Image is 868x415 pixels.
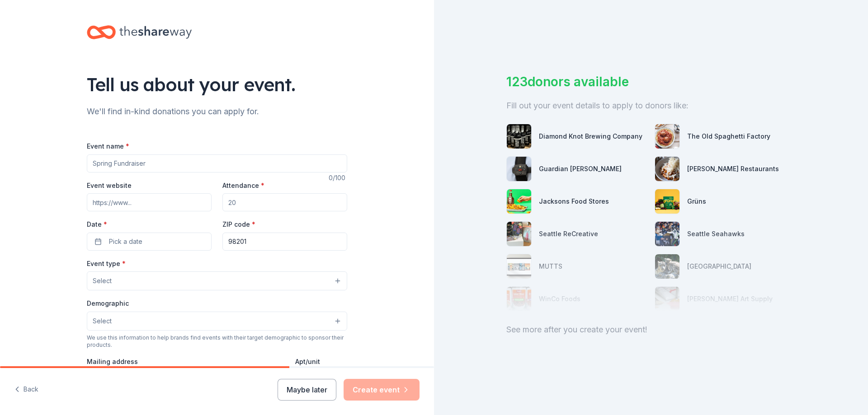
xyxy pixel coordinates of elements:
[507,189,531,214] img: photo for Jacksons Food Stores
[222,181,264,190] label: Attendance
[539,131,642,142] div: Diamond Knot Brewing Company
[506,322,796,337] div: See more after you create your event!
[87,312,347,331] button: Select
[87,193,212,211] input: https://www...
[507,157,531,181] img: photo for Guardian Angel Device
[329,173,347,183] div: 0 /100
[295,357,320,366] label: Apt/unit
[87,334,347,349] div: We use this information to help brands find events with their target demographic to sponsor their...
[87,299,129,308] label: Demographic
[87,154,347,173] input: Spring Fundraiser
[278,379,336,401] button: Maybe later
[87,142,129,151] label: Event name
[109,236,142,247] span: Pick a date
[222,233,347,251] input: 12345 (U.S. only)
[87,181,132,190] label: Event website
[87,72,347,97] div: Tell us about your event.
[655,189,679,214] img: photo for Grüns
[87,357,138,366] label: Mailing address
[222,220,255,229] label: ZIP code
[93,316,112,326] span: Select
[687,196,706,207] div: Grüns
[655,157,679,181] img: photo for Ethan Stowell Restaurants
[507,124,531,149] img: photo for Diamond Knot Brewing Company
[655,124,679,149] img: photo for The Old Spaghetti Factory
[539,163,622,174] div: Guardian [PERSON_NAME]
[539,196,609,207] div: Jacksons Food Stores
[93,275,112,286] span: Select
[506,72,796,91] div: 123 donors available
[687,163,779,174] div: [PERSON_NAME] Restaurants
[87,271,347,290] button: Select
[14,380,38,399] button: Back
[87,220,212,229] label: Date
[222,193,347,211] input: 20
[87,259,126,268] label: Event type
[87,104,347,119] div: We'll find in-kind donations you can apply for.
[87,233,212,251] button: Pick a date
[687,131,770,142] div: The Old Spaghetti Factory
[506,98,796,113] div: Fill out your event details to apply to donors like:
